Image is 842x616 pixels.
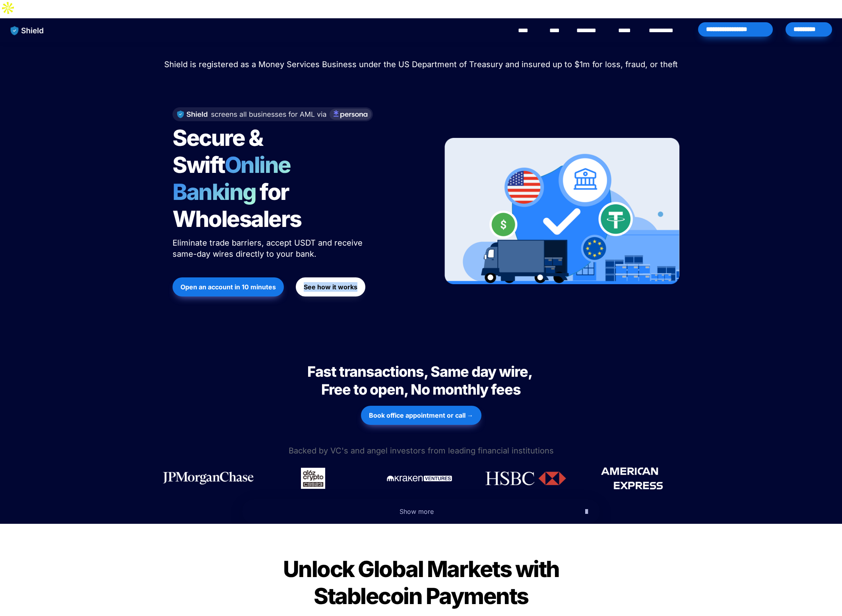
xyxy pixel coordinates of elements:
[173,273,284,300] a: Open an account in 10 minutes
[361,406,481,425] button: Book office appointment or call →
[173,178,301,232] span: for Wholesalers
[173,124,266,178] span: Secure & Swift
[173,238,365,259] span: Eliminate trade barriers, accept USDT and receive same-day wires directly to your bank.
[400,508,434,515] span: Show more
[180,283,276,291] strong: Open an account in 10 minutes
[296,277,365,296] button: See how it works
[283,556,563,610] span: Unlock Global Markets with Stablecoin Payments
[164,60,678,69] span: Shield is registered as a Money Services Business under the US Department of Treasury and insured...
[7,22,48,39] img: website logo
[369,411,473,419] strong: Book office appointment or call →
[307,363,535,398] span: Fast transactions, Same day wire, Free to open, No monthly fees
[289,446,554,455] span: Backed by VC's and angel investors from leading financial institutions
[173,151,299,205] span: Online Banking
[361,402,481,429] a: Book office appointment or call →
[173,277,284,296] button: Open an account in 10 minutes
[296,273,365,300] a: See how it works
[304,283,357,291] strong: See how it works
[242,499,600,524] button: Show more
